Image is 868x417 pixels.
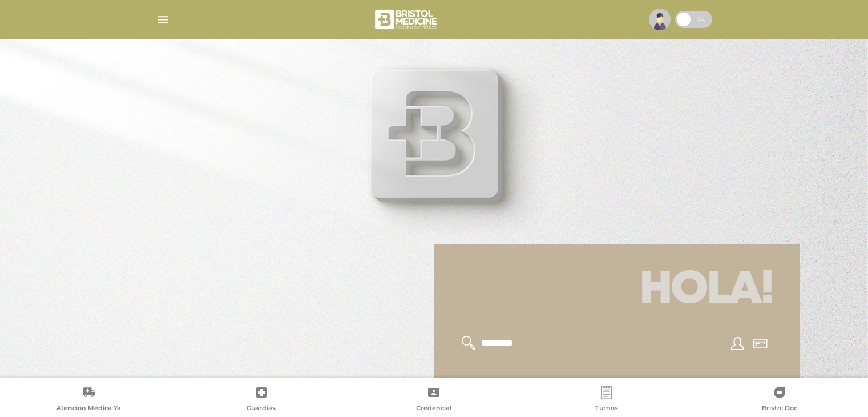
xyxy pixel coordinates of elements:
[156,13,170,27] img: Cober_menu-lines-white.svg
[175,386,348,415] a: Guardias
[595,404,618,414] span: Turnos
[762,404,797,414] span: Bristol Doc
[247,404,276,414] span: Guardias
[649,9,671,30] img: profile-placeholder.svg
[693,386,866,415] a: Bristol Doc
[416,404,451,414] span: Credencial
[56,404,121,414] span: Atención Médica Ya
[448,258,786,322] h1: Hola!
[348,386,520,415] a: Credencial
[373,6,441,33] img: bristol-medicine-blanco.png
[520,386,693,415] a: Turnos
[2,386,175,415] a: Atención Médica Ya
